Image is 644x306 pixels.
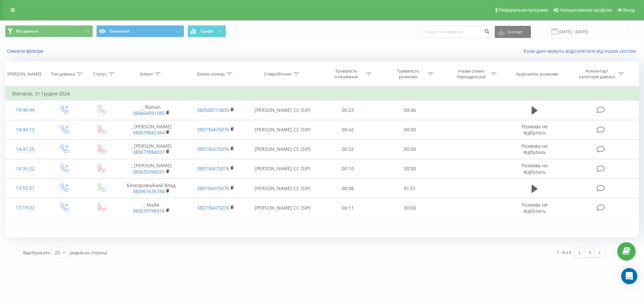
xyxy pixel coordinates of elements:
a: 380736475076 [197,185,229,191]
td: 00:42 [317,120,379,139]
td: Вівторок, 31 Грудня 2024 [5,87,639,100]
div: [PERSON_NAME] [7,71,41,77]
span: Графік [201,29,214,34]
a: 380736475076 [197,165,229,172]
div: Тривалість розмови [390,68,426,80]
td: Безкоровайний Влад [119,179,183,198]
div: 14:41:25 [12,143,38,156]
div: Клієнт [140,71,153,77]
div: 25 [55,249,60,256]
td: _ [PERSON_NAME] [119,120,183,139]
td: 00:08 [317,179,379,198]
input: Пошук за номером [420,26,491,38]
div: Open Intercom Messenger [621,268,637,284]
td: [PERSON_NAME] CC (SIP) [248,120,317,139]
div: Статус [93,71,107,77]
a: 380673984037 [132,149,165,155]
div: 1 - 6 з 6 [557,249,571,256]
td: _ Майя [119,198,183,218]
a: 380635998031 [132,169,165,175]
a: 380967676784 [132,188,165,194]
span: Відображати [23,250,50,256]
a: 380508715835 [197,107,229,113]
td: [PERSON_NAME] CC (SIP) [248,159,317,178]
td: _ [PERSON_NAME] [119,139,183,159]
a: 380736475076 [197,146,229,152]
button: Скинути фільтри [5,48,47,54]
span: Розмова не відбулась [522,202,548,214]
button: Всі дзвінки [5,25,93,37]
td: 00:32 [317,139,379,159]
span: Реферальна програма [499,7,548,13]
div: Бізнес номер [197,71,225,77]
a: Коли дані можуть відрізнятися вiд інших систем [524,48,639,54]
div: 13:55:57 [12,182,38,195]
td: _ Roman [119,100,183,120]
span: рядків на сторінці [70,250,107,256]
div: 14:46:44 [12,103,38,117]
span: Розмова не відбулась [522,123,548,136]
div: 14:35:22 [12,162,38,175]
span: Налаштування профілю [559,7,612,13]
button: Основний [96,25,184,37]
span: Розмова не відбулась [522,143,548,155]
td: 01:01 [379,179,440,198]
td: 00:11 [317,198,379,218]
a: 380736475076 [197,205,229,211]
div: Коментар/категорія дзвінка [577,68,616,80]
td: [PERSON_NAME] CC (SIP) [248,179,317,198]
td: 00:00 [379,139,440,159]
td: 00:10 [317,159,379,178]
td: 00:00 [379,198,440,218]
td: 00:00 [379,159,440,178]
div: Тривалість очікування [328,68,364,80]
td: [PERSON_NAME] CC (SIP) [248,100,317,120]
span: Вихід [623,7,635,13]
a: 380664091585 [132,110,165,116]
td: 00:00 [379,120,440,139]
div: Тип дзвінка [51,71,75,77]
button: Графік [187,25,226,37]
a: 380639796916 [132,208,165,214]
div: 13:19:02 [12,201,38,214]
button: Експорт [495,26,531,38]
td: 00:46 [379,100,440,120]
span: Всі дзвінки [16,29,38,34]
div: Співробітник [264,71,291,77]
a: 1 [585,248,595,257]
td: _ [PERSON_NAME] [119,159,183,178]
span: Розмова не відбулась [522,162,548,175]
div: Назва схеми переадресації [453,68,489,80]
div: Аудіозапис розмови [516,71,558,77]
a: 380679042364 [132,129,165,136]
td: [PERSON_NAME] CC (SIP) [248,198,317,218]
a: 380736475076 [197,126,229,133]
td: 00:23 [317,100,379,120]
div: 14:44:12 [12,123,38,136]
td: [PERSON_NAME] CC (SIP) [248,139,317,159]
